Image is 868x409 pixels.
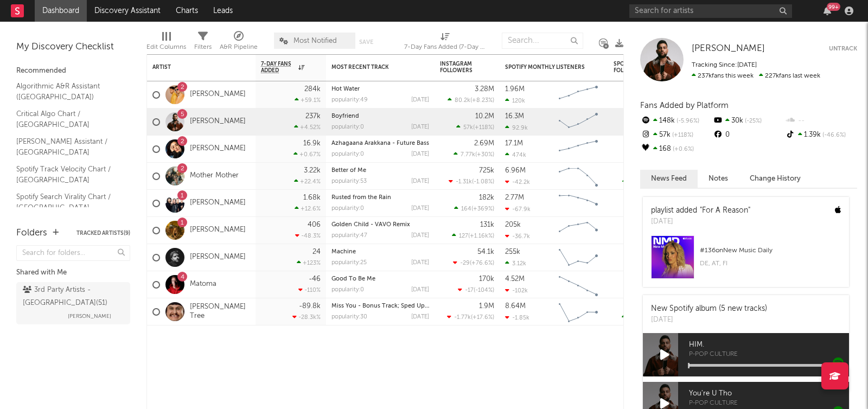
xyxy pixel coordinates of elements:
[331,260,367,266] div: popularity: 25
[331,276,429,282] div: Good To Be Me
[739,170,812,188] button: Change History
[614,61,652,74] div: Spotify Followers
[453,259,494,266] div: ( )
[404,41,486,54] div: 7-Day Fans Added (7-Day Fans Added)
[16,266,130,279] div: Shared with Me
[689,400,849,407] span: P-POP CULTURE
[295,232,321,239] div: -48.3 %
[554,81,603,108] svg: Chart title
[554,136,603,163] svg: Chart title
[454,205,494,212] div: ( )
[304,167,321,174] div: 3.22k
[331,113,359,119] a: Boyfriend
[411,314,429,320] div: [DATE]
[689,352,849,358] span: P-POP CULTURE
[411,178,429,184] div: [DATE]
[479,303,494,310] div: 1.9M
[452,232,494,239] div: ( )
[505,194,524,201] div: 2.77M
[785,128,857,142] div: 1.39k
[16,282,130,324] a: 3rd Party Artists - [GEOGRAPHIC_DATA](51)[PERSON_NAME]
[261,61,296,74] span: 7-Day Fans Added
[477,248,494,255] div: 54.1k
[331,303,448,309] a: Miss You - Bonus Track; Sped Up Version
[643,235,849,287] a: #136onNew Music DailyDE, AT, FI
[294,124,321,131] div: +4.52 %
[505,221,521,228] div: 205k
[194,41,212,54] div: Filters
[331,86,360,92] a: Hot Water
[294,178,321,185] div: +22.4 %
[475,86,494,93] div: 3.28M
[190,90,246,99] a: [PERSON_NAME]
[821,132,846,138] span: -46.6 %
[505,140,523,147] div: 17.1M
[554,190,603,217] svg: Chart title
[471,260,493,266] span: +76.6 %
[16,163,119,186] a: Spotify Track Velocity Chart / [GEOGRAPHIC_DATA]
[479,276,494,283] div: 170k
[449,178,494,185] div: ( )
[700,257,841,270] div: DE, AT, FI
[505,233,530,240] div: -36.7k
[505,86,525,93] div: 1.96M
[447,314,494,321] div: ( )
[331,178,367,184] div: popularity: 53
[190,117,246,126] a: [PERSON_NAME]
[331,314,367,320] div: popularity: 30
[460,260,470,266] span: -29
[505,64,586,71] div: Spotify Monthly Listeners
[331,206,364,212] div: popularity: 0
[554,271,603,298] svg: Chart title
[474,179,493,185] span: -1.08 %
[473,315,493,321] span: +17.6 %
[473,206,493,212] span: +369 %
[640,142,712,156] div: 168
[76,231,130,236] button: Tracked Artists(9)
[651,205,750,216] div: playlist added
[190,144,246,154] a: [PERSON_NAME]
[331,303,429,309] div: Miss You - Bonus Track; Sped Up Version
[554,298,603,325] svg: Chart title
[472,98,493,104] span: +8.23 %
[502,33,583,49] input: Search...
[16,245,130,261] input: Search for folders...
[463,125,473,131] span: 57k
[651,216,750,227] div: [DATE]
[692,44,765,53] span: [PERSON_NAME]
[651,315,767,325] div: [DATE]
[331,195,429,201] div: Rusted from the Rain
[194,27,212,59] div: Filters
[305,113,321,120] div: 237k
[698,170,739,188] button: Notes
[454,151,494,158] div: ( )
[554,217,603,244] svg: Chart title
[411,287,429,293] div: [DATE]
[331,64,413,71] div: Most Recent Track
[692,43,765,54] a: [PERSON_NAME]
[640,101,729,110] span: Fans Added by Platform
[505,276,525,283] div: 4.52M
[692,73,754,79] span: 237k fans this week
[404,27,486,59] div: 7-Day Fans Added (7-Day Fans Added)
[411,206,429,212] div: [DATE]
[671,132,693,138] span: +118 %
[505,113,524,120] div: 16.3M
[448,97,494,104] div: ( )
[461,206,471,212] span: 164
[505,260,526,267] div: 3.12k
[554,108,603,136] svg: Chart title
[454,315,471,321] span: -1.77k
[411,260,429,266] div: [DATE]
[293,37,337,44] span: Most Notified
[303,140,321,147] div: 16.9k
[458,286,494,293] div: ( )
[411,151,429,157] div: [DATE]
[554,244,603,271] svg: Chart title
[712,114,784,128] div: 30k
[692,62,757,68] span: Tracking Since: [DATE]
[308,221,321,228] div: 406
[295,97,321,104] div: +59.1 %
[475,113,494,120] div: 10.2M
[331,113,429,119] div: Boyfriend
